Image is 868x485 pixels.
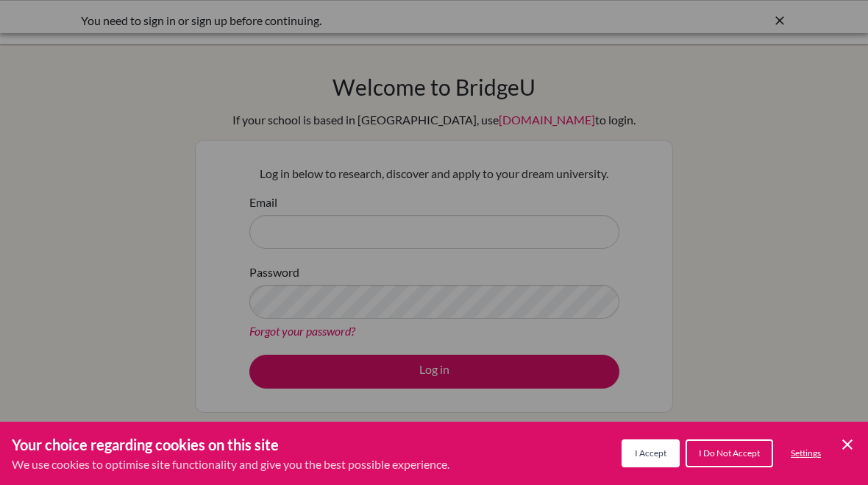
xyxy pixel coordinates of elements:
button: I Accept [622,439,680,467]
button: Settings [779,441,833,466]
h3: Your choice regarding cookies on this site [12,433,449,456]
span: Settings [791,447,821,459]
span: I Accept [635,447,666,459]
p: We use cookies to optimise site functionality and give you the best possible experience. [12,456,449,473]
button: I Do Not Accept [686,439,773,467]
span: I Do Not Accept [699,447,760,459]
button: Save and close [839,436,856,453]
